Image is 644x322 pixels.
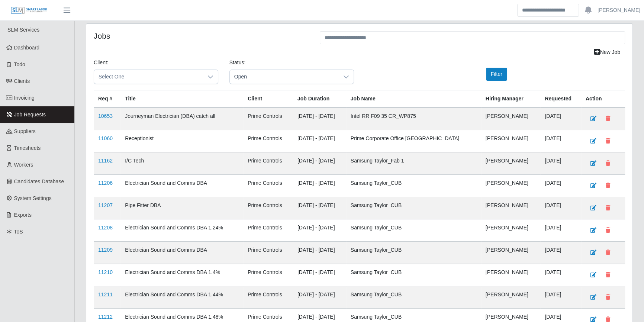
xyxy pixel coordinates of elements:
a: 10653 [98,113,113,119]
a: 11211 [98,292,113,297]
label: Status: [229,59,246,67]
a: 11206 [98,180,113,186]
td: Samsung Taylor_CUB [346,197,481,219]
span: Candidates Database [14,178,64,184]
td: [PERSON_NAME] [481,107,541,130]
span: Todo [14,61,25,67]
td: Prime Controls [243,175,293,197]
span: SLM Services [7,27,39,33]
h4: Jobs [94,31,309,41]
th: Job Name [346,90,481,108]
td: Samsung Taylor_CUB [346,219,481,242]
td: [PERSON_NAME] [481,197,541,219]
td: [DATE] - [DATE] [293,264,346,286]
span: Invoicing [14,95,35,101]
td: [PERSON_NAME] [481,152,541,175]
td: Electrician Sound and Comms DBA 1.44% [120,286,243,309]
td: Samsung Taylor_Fab 1 [346,152,481,175]
td: Journeyman Electrician (DBA) catch all [120,107,243,130]
td: Samsung Taylor_CUB [346,242,481,264]
td: Receptionist [120,130,243,152]
td: [DATE] - [DATE] [293,242,346,264]
a: [PERSON_NAME] [598,6,640,14]
td: Prime Controls [243,219,293,242]
a: 11208 [98,225,113,231]
th: Job Duration [293,90,346,108]
td: [PERSON_NAME] [481,264,541,286]
th: Title [120,90,243,108]
a: 11210 [98,269,113,275]
th: Hiring Manager [481,90,541,108]
td: [DATE] [540,286,581,309]
td: Intel RR F09 35 CR_WP875 [346,107,481,130]
span: Open [230,70,339,84]
th: Action [581,90,625,108]
td: [DATE] [540,152,581,175]
td: Prime Controls [243,197,293,219]
td: [DATE] - [DATE] [293,152,346,175]
th: Client [243,90,293,108]
td: [PERSON_NAME] [481,175,541,197]
span: Job Requests [14,112,46,117]
td: Electrician Sound and Comms DBA 1.4% [120,264,243,286]
td: [DATE] - [DATE] [293,130,346,152]
td: Samsung Taylor_CUB [346,264,481,286]
span: Clients [14,78,30,84]
th: Req # [94,90,120,108]
span: Suppliers [14,128,36,134]
span: Select One [94,70,203,84]
span: ToS [14,229,23,235]
span: Dashboard [14,45,40,51]
button: Filter [486,68,507,81]
td: Electrician Sound and Comms DBA [120,175,243,197]
td: [DATE] [540,264,581,286]
td: [DATE] [540,175,581,197]
td: Prime Controls [243,107,293,130]
td: Prime Controls [243,152,293,175]
td: [DATE] - [DATE] [293,197,346,219]
a: 11212 [98,314,113,320]
td: [DATE] [540,242,581,264]
td: [DATE] - [DATE] [293,175,346,197]
td: [PERSON_NAME] [481,130,541,152]
th: Requested [540,90,581,108]
td: [DATE] [540,219,581,242]
span: Workers [14,162,33,168]
td: [PERSON_NAME] [481,242,541,264]
a: 11162 [98,158,113,164]
td: Pipe Fitter DBA [120,197,243,219]
a: 11060 [98,135,113,141]
td: Prime Controls [243,242,293,264]
input: Search [517,4,579,17]
td: Prime Controls [243,130,293,152]
td: Electrician Sound and Comms DBA 1.24% [120,219,243,242]
td: Electrician Sound and Comms DBA [120,242,243,264]
td: [DATE] [540,197,581,219]
a: 11209 [98,247,113,253]
td: [PERSON_NAME] [481,286,541,309]
td: Prime Corporate Office [GEOGRAPHIC_DATA] [346,130,481,152]
span: Timesheets [14,145,41,151]
a: New Job [589,46,625,59]
td: [DATE] [540,107,581,130]
img: SLM Logo [10,6,48,15]
td: [DATE] [540,130,581,152]
td: Prime Controls [243,286,293,309]
span: Exports [14,212,32,218]
label: Client: [94,59,109,67]
td: [DATE] - [DATE] [293,107,346,130]
a: 11207 [98,202,113,208]
td: [DATE] - [DATE] [293,219,346,242]
td: Samsung Taylor_CUB [346,286,481,309]
span: System Settings [14,195,52,201]
td: [PERSON_NAME] [481,219,541,242]
td: [DATE] - [DATE] [293,286,346,309]
td: Samsung Taylor_CUB [346,175,481,197]
td: I/C Tech [120,152,243,175]
td: Prime Controls [243,264,293,286]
